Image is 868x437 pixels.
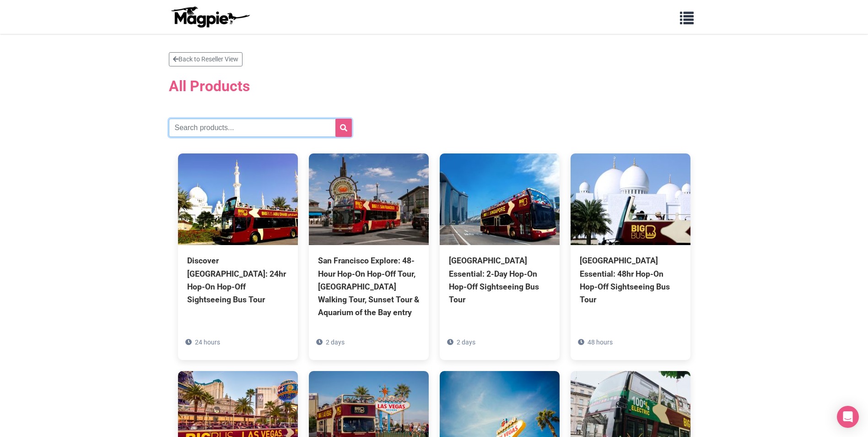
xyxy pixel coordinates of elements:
[440,153,560,347] a: [GEOGRAPHIC_DATA] Essential: 2-Day Hop-On Hop-Off Sightseeing Bus Tour 2 days
[588,339,613,346] span: 48 hours
[195,339,220,346] span: 24 hours
[309,153,429,245] img: San Francisco Explore: 48-Hour Hop-On Hop-Off Tour, Chinatown Walking Tour, Sunset Tour & Aquariu...
[178,153,298,347] a: Discover [GEOGRAPHIC_DATA]: 24hr Hop-On Hop-Off Sightseeing Bus Tour 24 hours
[837,406,859,428] div: Open Intercom Messenger
[449,254,550,306] div: [GEOGRAPHIC_DATA] Essential: 2-Day Hop-On Hop-Off Sightseeing Bus Tour
[580,254,681,306] div: [GEOGRAPHIC_DATA] Essential: 48hr Hop-On Hop-Off Sightseeing Bus Tour
[326,339,345,346] span: 2 days
[440,153,560,245] img: Singapore Essential: 2-Day Hop-On Hop-Off Sightseeing Bus Tour
[309,153,429,360] a: San Francisco Explore: 48-Hour Hop-On Hop-Off Tour, [GEOGRAPHIC_DATA] Walking Tour, Sunset Tour &...
[169,52,243,66] a: Back to Reseller View
[169,72,700,100] h2: All Products
[169,6,251,28] img: logo-ab69f6fb50320c5b225c76a69d11143b.png
[187,254,289,306] div: Discover [GEOGRAPHIC_DATA]: 24hr Hop-On Hop-Off Sightseeing Bus Tour
[457,339,475,346] span: 2 days
[169,119,352,137] input: Search products...
[178,153,298,245] img: Discover Abu Dhabi: 24hr Hop-On Hop-Off Sightseeing Bus Tour
[571,153,690,347] a: [GEOGRAPHIC_DATA] Essential: 48hr Hop-On Hop-Off Sightseeing Bus Tour 48 hours
[318,254,420,319] div: San Francisco Explore: 48-Hour Hop-On Hop-Off Tour, [GEOGRAPHIC_DATA] Walking Tour, Sunset Tour &...
[571,153,690,245] img: Abu Dhabi Essential: 48hr Hop-On Hop-Off Sightseeing Bus Tour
